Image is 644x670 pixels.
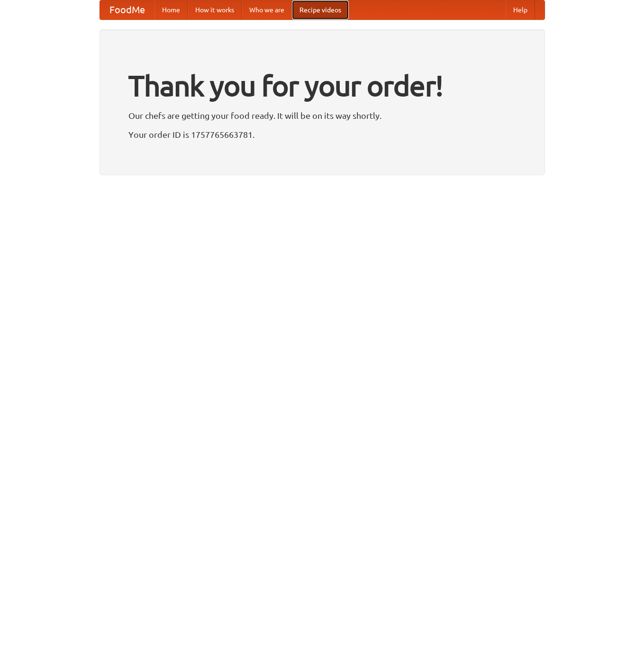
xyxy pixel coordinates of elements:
[154,0,188,19] a: Home
[128,127,516,142] p: Your order ID is 1757765663781.
[128,108,516,123] p: Our chefs are getting your food ready. It will be on its way shortly.
[292,0,349,19] a: Recipe videos
[100,0,154,19] a: FoodMe
[242,0,292,19] a: Who we are
[188,0,242,19] a: How it works
[506,0,535,19] a: Help
[128,63,516,108] h1: Thank you for your order!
